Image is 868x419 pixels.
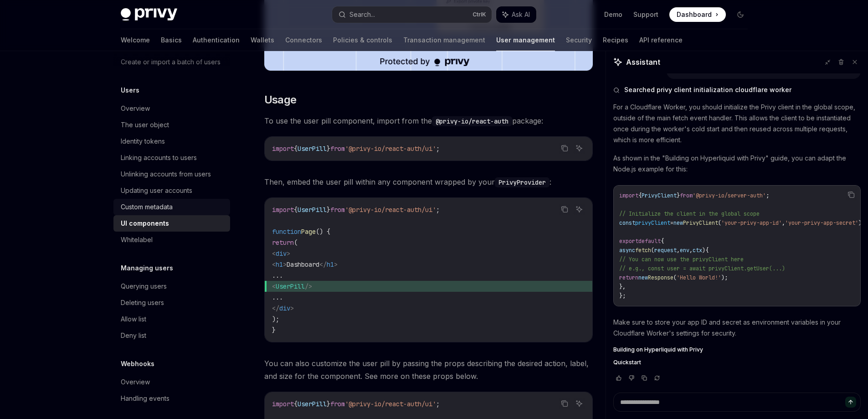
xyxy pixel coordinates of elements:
[121,234,153,245] div: Whitelabel
[345,400,436,408] span: '@privy-io/react-auth/ui'
[496,29,555,51] a: User management
[638,192,642,199] span: {
[121,185,192,196] div: Updating user accounts
[121,119,169,130] div: The user object
[733,7,748,22] button: Toggle dark mode
[272,304,279,312] span: </
[272,238,294,247] span: return
[264,93,297,107] span: Usage
[113,278,230,295] a: Querying users
[702,247,705,254] span: )
[327,260,334,269] span: h1
[436,145,440,153] span: ;
[603,29,628,51] a: Recipes
[319,260,327,269] span: </
[622,283,626,290] span: ,
[619,292,622,300] span: }
[638,238,661,245] span: default
[654,247,677,254] span: request
[677,274,721,281] span: 'Hello World!'
[721,274,728,281] span: );
[272,206,294,214] span: import
[345,145,436,153] span: '@privy-io/react-auth/ui'
[683,219,718,227] span: PrivyClient
[693,247,702,254] span: ctx
[619,238,638,245] span: export
[669,7,726,22] a: Dashboard
[121,281,167,292] div: Querying users
[121,377,150,388] div: Overview
[121,169,211,180] div: Unlinking accounts from users
[121,218,169,229] div: UI components
[121,136,165,147] div: Identity tokens
[677,10,712,19] span: Dashboard
[327,400,330,408] span: }
[642,192,677,199] span: PrivyClient
[264,176,593,188] span: Then, embed the user pill within any component wrapped by your :
[559,142,570,154] button: Copy the contents from the code block
[121,358,154,369] h5: Webhooks
[785,219,858,227] span: 'your-privy-app-secret'
[327,206,330,214] span: }
[559,398,570,409] button: Copy the contents from the code block
[624,85,791,94] span: Searched privy client initialization cloudflare worker
[276,249,287,258] span: div
[113,182,230,199] a: Updating user accounts
[496,6,536,23] button: Ask AI
[264,357,593,383] span: You can also customize the user pill by passing the props describing the desired action, label, a...
[113,166,230,182] a: Unlinking accounts from users
[626,57,660,67] span: Assistant
[113,150,230,166] a: Linking accounts to users
[633,10,658,19] a: Support
[121,202,173,212] div: Custom metadata
[121,393,169,404] div: Handling events
[673,219,683,227] span: new
[661,238,664,245] span: {
[613,85,861,94] button: Searched privy client initialization cloudflare worker
[473,11,486,18] span: Ctrl K
[566,29,592,51] a: Security
[680,247,689,254] span: env
[301,228,316,236] span: Page
[305,282,312,290] span: />
[436,206,440,214] span: ;
[721,219,782,227] span: 'your-privy-app-id'
[113,327,230,344] a: Deny list
[858,219,865,227] span: );
[648,274,673,281] span: Response
[298,145,327,153] span: UserPill
[573,398,585,409] button: Ask AI
[639,29,683,51] a: API reference
[613,317,861,339] p: Make sure to store your app ID and secret as environment variables in your Cloudflare Worker's se...
[766,192,769,199] span: ;
[272,145,294,153] span: import
[651,247,654,254] span: (
[113,390,230,407] a: Handling events
[403,29,485,51] a: Transaction management
[287,260,319,269] span: Dashboard
[673,274,677,281] span: (
[294,238,298,247] span: (
[845,189,857,201] button: Copy the contents from the code block
[619,256,744,263] span: // You can now use the privyClient here
[121,314,146,325] div: Allow list
[613,359,861,366] a: Quickstart
[316,228,330,236] span: () {
[619,210,760,217] span: // Initialize the client in the global scope
[298,206,327,214] span: UserPill
[330,206,345,214] span: from
[332,6,492,23] button: Search...CtrlK
[782,219,785,227] span: ,
[279,304,290,312] span: div
[559,203,570,215] button: Copy the contents from the code block
[613,346,861,353] a: Building on Hyperliquid with Privy
[619,265,785,272] span: // e.g., const user = await privyClient.getUser(...)
[251,29,274,51] a: Wallets
[121,8,177,21] img: dark logo
[613,102,861,145] p: For a Cloudflare Worker, you should initialize the Privy client in the global scope, outside of t...
[294,145,298,153] span: {
[272,228,301,236] span: function
[276,260,283,269] span: h1
[635,219,670,227] span: privyClient
[272,249,276,258] span: <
